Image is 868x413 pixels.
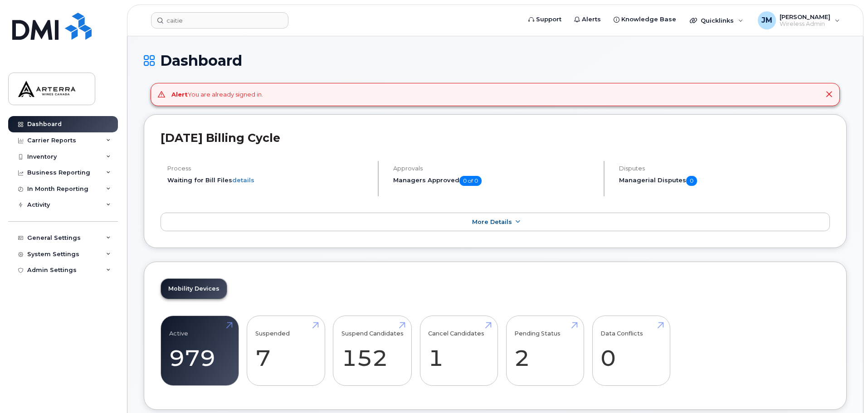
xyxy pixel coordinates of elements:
a: Pending Status 2 [514,321,575,381]
h4: Approvals [393,165,596,172]
a: Cancel Candidates 1 [428,321,489,381]
strong: Alert [171,91,188,98]
h4: Disputes [619,165,830,172]
a: Active 979 [169,321,230,381]
a: Suspend Candidates 152 [341,321,404,381]
h5: Managerial Disputes [619,176,830,186]
li: Waiting for Bill Files [167,176,370,185]
a: Mobility Devices [161,279,227,299]
span: 0 [686,176,697,186]
span: 0 of 0 [459,176,482,186]
h2: [DATE] Billing Cycle [161,131,830,145]
a: Suspended 7 [255,321,317,381]
div: You are already signed in. [171,90,263,99]
h5: Managers Approved [393,176,596,186]
span: More Details [472,219,512,225]
a: Data Conflicts 0 [600,321,662,381]
h1: Dashboard [144,53,847,68]
h4: Process [167,165,370,172]
a: details [232,176,254,184]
